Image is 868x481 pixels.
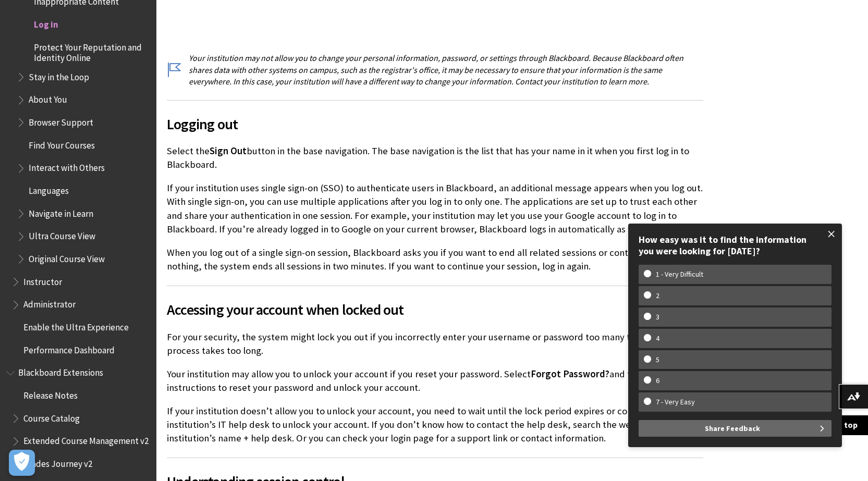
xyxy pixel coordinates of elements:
span: About You [29,91,67,105]
span: Enable the Ultra Experience [23,318,129,332]
span: Grades Journey v2 [23,455,92,469]
span: Instructor [23,273,62,287]
span: Log in [34,16,58,30]
p: When you log out of a single sign-on session, Blackboard asks you if you want to end all related ... [167,246,703,273]
span: Release Notes [23,387,78,401]
p: If your institution uses single sign-on (SSO) to authenticate users in Blackboard, an additional ... [167,181,703,236]
span: Interact with Others [29,159,105,174]
w-span: 6 [644,376,671,385]
span: Sign Out [210,145,247,157]
span: Forgot Password? [531,368,609,380]
w-span: 7 - Very Easy [644,398,707,406]
span: Stay in the Loop [29,68,89,82]
span: Administrator [23,296,76,310]
w-span: 5 [644,355,671,364]
w-span: 2 [644,291,671,300]
span: Logging out [167,113,703,135]
span: Find Your Courses [29,137,95,151]
span: Course Catalog [23,410,80,424]
w-span: 3 [644,313,671,322]
span: Languages [29,182,69,196]
button: Open Preferences [9,450,35,476]
p: If your institution doesn’t allow you to unlock your account, you need to wait until the lock per... [167,404,703,446]
span: Protect Your Reputation and Identity Online [34,39,149,63]
span: Navigate in Learn [29,205,93,219]
p: Your institution may allow you to unlock your account if you reset your password. Select and foll... [167,367,703,394]
span: Original Course View [29,250,105,264]
span: Performance Dashboard [23,341,115,355]
p: Your institution may not allow you to change your personal information, password, or settings thr... [167,52,703,87]
button: Share Feedback [639,420,832,437]
p: For your security, the system might lock you out if you incorrectly enter your username or passwo... [167,330,703,357]
p: Select the button in the base navigation. The base navigation is the list that has your name in i... [167,144,703,171]
span: Ultra Course View [29,228,95,242]
span: Accessing your account when locked out [167,299,703,320]
w-span: 4 [644,334,671,343]
span: Share Feedback [705,420,760,437]
div: How easy was it to find the information you were looking for [DATE]? [639,234,832,256]
span: Blackboard Extensions [18,364,103,378]
span: Browser Support [29,114,93,128]
span: Extended Course Management v2 [23,433,149,447]
w-span: 1 - Very Difficult [644,270,715,279]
